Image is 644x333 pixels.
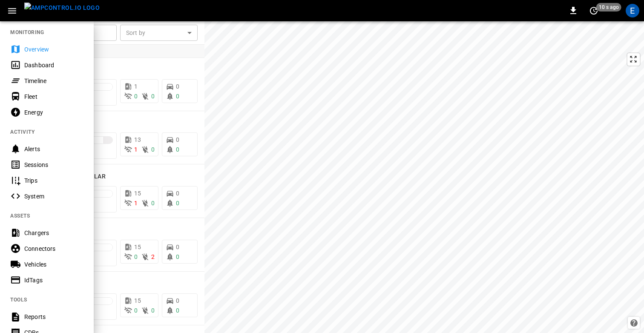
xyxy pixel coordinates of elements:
img: ampcontrol.io logo [24,3,100,13]
div: Connectors [24,244,83,253]
div: profile-icon [626,4,639,17]
div: Chargers [24,229,83,237]
div: IdTags [24,276,83,284]
button: set refresh interval [587,4,601,17]
div: Alerts [24,145,83,153]
div: Vehicles [24,260,83,269]
div: Energy [24,108,83,117]
div: Dashboard [24,61,83,69]
div: System [24,192,83,201]
div: Timeline [24,77,83,85]
div: Trips [24,176,83,185]
div: Overview [24,45,83,54]
div: Fleet [24,92,83,101]
span: 10 s ago [596,3,621,11]
div: Sessions [24,161,83,169]
div: Reports [24,313,83,321]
